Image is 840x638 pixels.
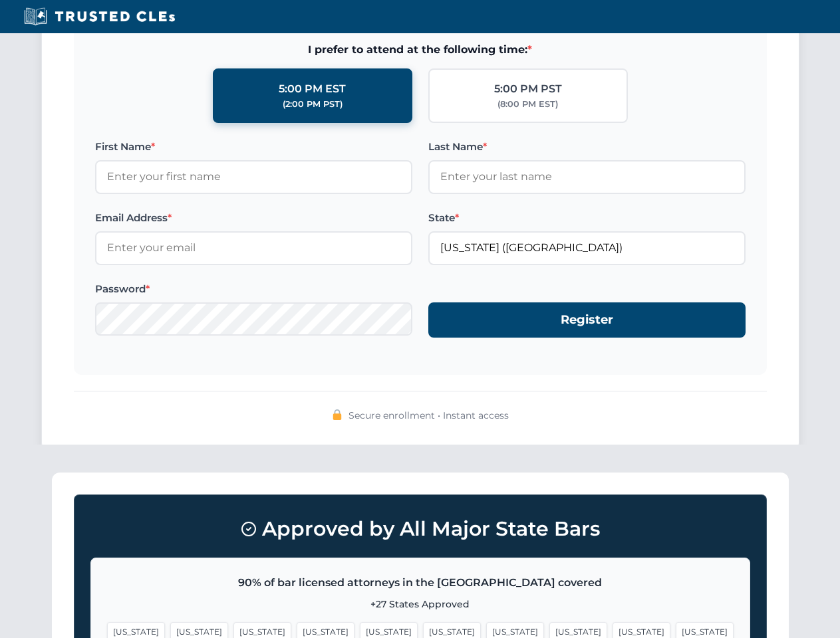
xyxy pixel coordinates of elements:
[107,597,734,611] p: +27 States Approved
[428,231,746,265] input: Florida (FL)
[428,160,746,193] input: Enter your last name
[95,160,412,193] input: Enter your first name
[95,139,412,155] label: First Name
[428,210,746,226] label: State
[349,408,509,423] span: Secure enrollment • Instant access
[283,98,343,111] div: (2:00 PM PST)
[428,139,746,155] label: Last Name
[95,231,412,265] input: Enter your email
[494,80,562,98] div: 5:00 PM PST
[20,7,179,27] img: Trusted CLEs
[90,511,750,547] h3: Approved by All Major State Bars
[279,80,346,98] div: 5:00 PM EST
[428,302,746,338] button: Register
[107,574,734,591] p: 90% of bar licensed attorneys in the [GEOGRAPHIC_DATA] covered
[497,98,558,111] div: (8:00 PM EST)
[95,210,412,226] label: Email Address
[95,41,746,58] span: I prefer to attend at the following time:
[95,281,412,297] label: Password
[332,409,343,420] img: 🔒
